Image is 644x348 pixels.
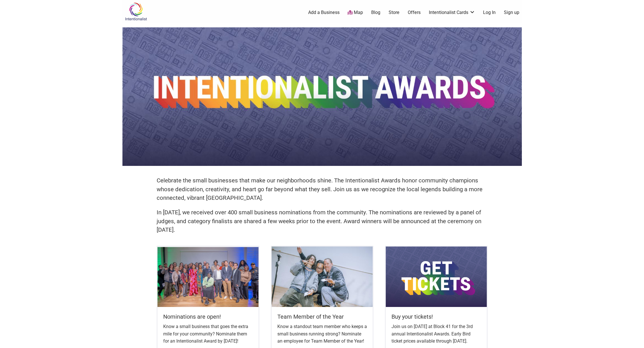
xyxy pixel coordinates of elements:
[157,176,488,202] p: Celebrate the small businesses that make our neighborhoods shine. The Intentionalist Awards honor...
[277,323,367,345] p: Know a standout team member who keeps a small business running strong? Nominate an employee for T...
[163,323,253,345] p: Know a small business that goes the extra mile for your community? Nominate them for an Intention...
[157,208,488,234] p: In [DATE], we received over 400 small business nominations from the community. The nominations ar...
[371,9,380,16] a: Blog
[348,9,363,16] a: Map
[277,313,367,321] h5: Team Member of the Year
[429,9,475,16] a: Intentionalist Cards
[391,323,481,345] p: Join us on [DATE] at Block 41 for the 3rd annual Intentionalist Awards. Early Bird ticket prices ...
[308,9,340,16] a: Add a Business
[163,313,253,321] h5: Nominations are open!
[122,2,150,21] img: Intentionalist
[389,9,399,16] a: Store
[391,313,481,321] h5: Buy your tickets!
[408,9,421,16] a: Offers
[504,9,519,16] a: Sign up
[483,9,496,16] a: Log In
